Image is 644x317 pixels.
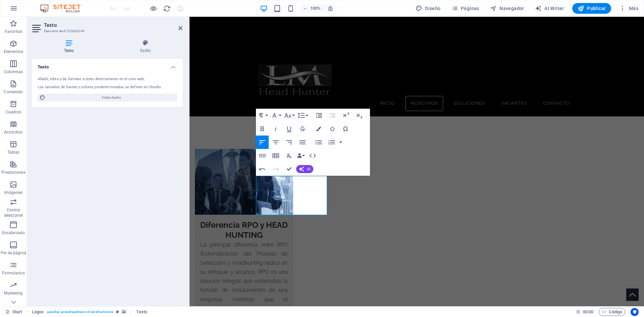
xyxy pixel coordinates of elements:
h3: Elemento #ed-722686245 [44,28,169,34]
button: Usercentrics [631,308,639,316]
p: Favoritos [5,29,22,34]
span: Páginas [451,5,479,12]
button: Paragraph Format [256,109,269,122]
button: Align Left [256,136,269,149]
span: Código [602,308,622,316]
h2: Texto [44,22,182,28]
div: Diseño (Ctrl+Alt+Y) [413,3,443,14]
span: Haz clic para seleccionar y doble clic para editar [136,308,147,316]
button: Align Right [283,136,296,149]
button: Align Justify [296,136,309,149]
button: Más [616,3,641,14]
nav: breadcrumb [32,308,147,316]
button: Line Height [296,109,309,122]
button: AI [296,165,313,173]
div: Los tamaños de fuente y colores predeterminados se definen en Diseño. [38,85,177,90]
p: Cuadros [6,109,21,115]
button: Icons [326,122,338,136]
span: AI [307,167,311,171]
button: Ordered List [325,136,338,149]
p: Prestaciones [1,170,25,175]
button: HTML [306,149,319,162]
p: Tablas [7,150,20,155]
p: Formularios [2,270,24,276]
p: Contenido [4,89,23,95]
div: Añade, edita y da formato a texto directamente en el sitio web. [38,76,177,82]
span: 00 00 [583,308,593,316]
button: Strikethrough [296,122,309,136]
span: Publicar [578,5,606,12]
button: Special Characters [339,122,352,136]
button: AI Writer [532,3,567,14]
span: Editar diseño [48,94,175,102]
h4: Texto [32,59,182,71]
p: Pie de página [1,250,26,256]
span: . parallax .preset-partners-v3-wireframe-one [46,308,113,316]
button: Clear Formatting [283,149,296,162]
i: Al redimensionar, ajustar el nivel de zoom automáticamente para ajustarse al dispositivo elegido. [327,5,333,11]
button: Ordered List [338,136,343,149]
img: Editor Logo [39,4,89,12]
button: reload [163,4,171,12]
i: Este elemento es un preajuste personalizable [116,310,119,314]
p: Accordion [4,129,23,135]
button: Data Bindings [296,149,306,162]
h6: Tiempo de la sesión [576,308,594,316]
span: Más [619,5,638,12]
button: Confirm (Ctrl+⏎) [283,162,296,176]
p: Elementos [4,49,23,54]
button: Unordered List [312,136,325,149]
p: Marketing [4,290,22,296]
button: Undo (Ctrl+Z) [256,162,269,176]
button: Align Center [269,136,282,149]
h6: 100% [310,4,321,12]
button: Increase Indent [313,109,325,122]
button: Haz clic para salir del modo de previsualización y seguir editando [149,4,157,12]
h4: Texto [32,40,108,54]
button: Decrease Indent [326,109,339,122]
button: Bold (Ctrl+B) [256,122,269,136]
button: Páginas [449,3,482,14]
a: Haz clic para cancelar la selección y doble clic para abrir páginas [5,308,22,316]
button: Diseño [413,3,443,14]
button: Navegador [487,3,527,14]
span: Diseño [416,5,441,12]
button: Publicar [572,3,611,14]
span: Navegador [490,5,524,12]
button: Superscript [339,109,352,122]
span: Haz clic para seleccionar y doble clic para editar [32,308,44,316]
button: Subscript [353,109,366,122]
i: Volver a cargar página [163,5,171,12]
button: Código [599,308,625,316]
button: Editar diseño [38,94,177,102]
span: AI Writer [535,5,564,12]
button: Italic (Ctrl+I) [269,122,282,136]
button: 100% [300,4,324,12]
button: Insert Table [269,149,282,162]
i: Este elemento contiene un fondo [122,310,126,314]
p: Encabezado [2,230,25,235]
button: Font Size [283,109,296,122]
button: Redo (Ctrl+Shift+Z) [269,162,282,176]
h4: Estilo [108,40,182,54]
button: Underline (Ctrl+U) [283,122,296,136]
button: Font Family [269,109,282,122]
span: : [588,309,589,314]
button: Colors [312,122,325,136]
p: Imágenes [4,190,22,195]
p: Columnas [4,69,23,74]
button: Insert Link [256,149,269,162]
